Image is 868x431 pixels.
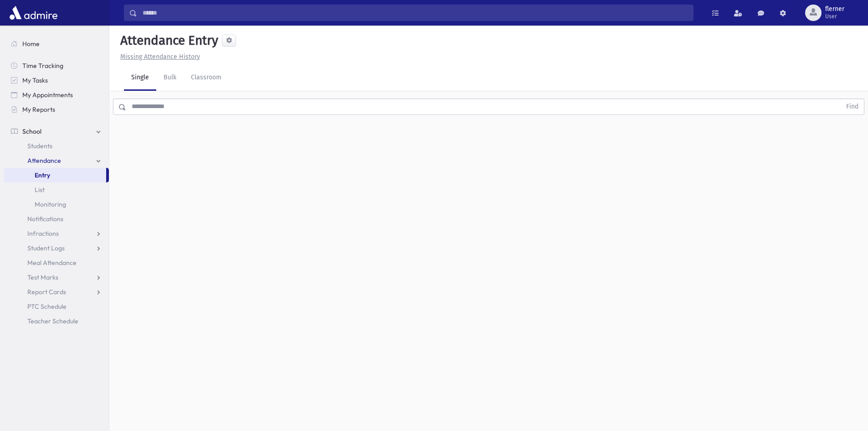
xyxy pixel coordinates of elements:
span: Infractions [27,229,59,238]
a: Report Cards [4,285,109,299]
span: Test Marks [27,273,58,281]
a: Classroom [184,65,229,91]
a: Missing Attendance History [117,53,200,61]
input: Search [137,5,693,21]
a: My Tasks [4,73,109,88]
a: Bulk [156,65,184,91]
a: List [4,182,109,197]
span: My Reports [22,105,55,114]
span: List [35,186,45,194]
a: Entry [4,168,106,182]
h5: Attendance Entry [117,33,218,48]
a: Student Logs [4,241,109,255]
a: Infractions [4,226,109,241]
span: PTC Schedule [27,302,67,311]
span: User [825,13,844,20]
span: Time Tracking [22,62,63,70]
span: School [22,127,41,135]
span: Home [22,40,40,48]
a: Students [4,139,109,153]
span: Meal Attendance [27,259,77,267]
a: Test Marks [4,270,109,285]
a: Time Tracking [4,58,109,73]
span: My Appointments [22,91,73,99]
span: Report Cards [27,288,66,296]
span: Teacher Schedule [27,317,78,325]
span: flerner [825,5,844,13]
a: Teacher Schedule [4,314,109,328]
img: AdmirePro [7,4,60,22]
span: Entry [35,171,50,179]
a: My Reports [4,102,109,117]
span: Student Logs [27,244,65,252]
a: Meal Attendance [4,255,109,270]
a: Single [124,65,156,91]
span: My Tasks [22,76,48,84]
span: Monitoring [35,200,66,208]
a: Notifications [4,212,109,226]
span: Students [27,142,52,150]
a: School [4,124,109,139]
a: My Appointments [4,88,109,102]
a: Attendance [4,153,109,168]
span: Notifications [27,215,63,223]
a: Monitoring [4,197,109,212]
a: Home [4,36,109,51]
a: PTC Schedule [4,299,109,314]
button: Find [841,99,864,114]
u: Missing Attendance History [120,53,200,61]
span: Attendance [27,156,61,165]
